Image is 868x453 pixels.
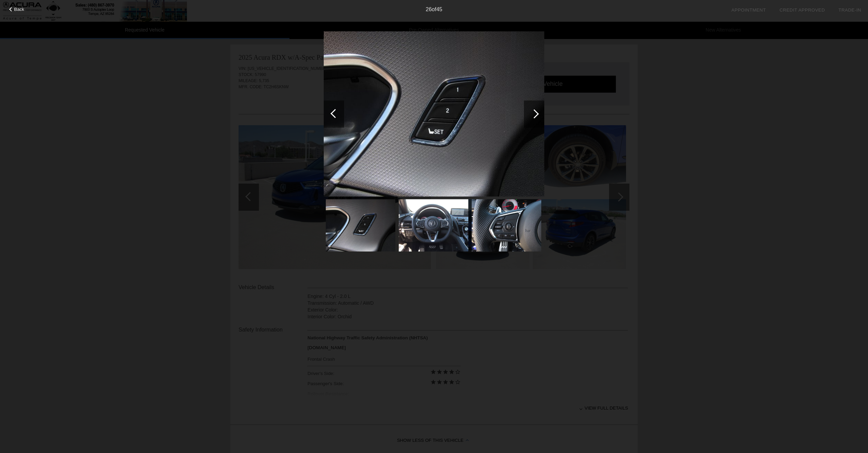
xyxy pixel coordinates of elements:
[436,6,442,12] span: 45
[472,199,541,251] img: 28.jpg
[324,31,544,197] img: 26.jpg
[399,199,468,251] img: 27.jpg
[779,7,825,13] a: Credit Approved
[326,199,395,251] img: 26.jpg
[838,7,861,13] a: Trade-In
[14,7,24,12] span: Back
[731,7,766,13] a: Appointment
[426,6,432,12] span: 26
